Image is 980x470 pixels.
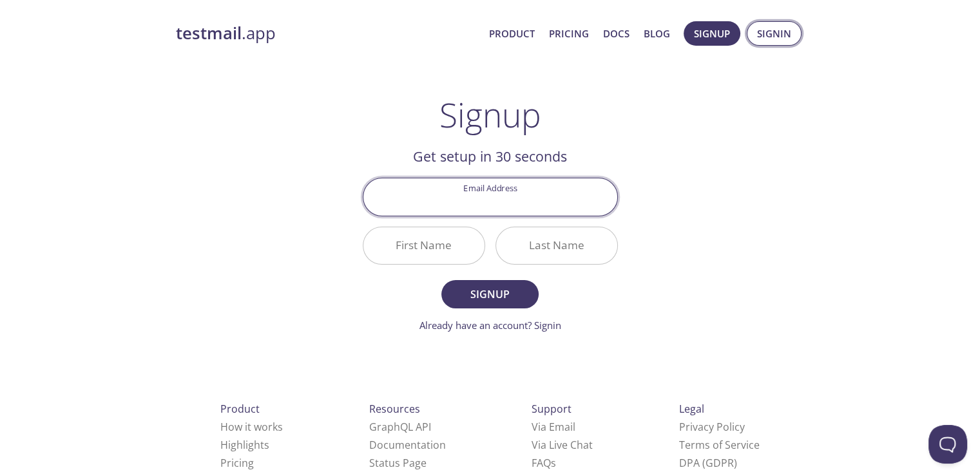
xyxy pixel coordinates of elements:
a: GraphQL API [369,420,431,434]
a: Status Page [369,456,427,470]
a: Documentation [369,438,446,452]
a: Pricing [549,25,589,42]
a: How it works [220,420,283,434]
span: s [551,456,556,470]
span: Legal [679,402,704,416]
span: Resources [369,402,420,416]
a: testmail.app [176,23,479,44]
strong: testmail [176,22,242,44]
h1: Signup [439,95,541,134]
a: FAQ [532,456,556,470]
span: Support [532,402,572,416]
a: Blog [644,25,670,42]
a: Docs [603,25,629,42]
a: Privacy Policy [679,420,745,434]
button: Signup [684,21,740,46]
button: Signup [441,280,538,308]
a: Pricing [220,456,254,470]
a: Product [489,25,535,42]
span: Product [220,402,260,416]
a: DPA (GDPR) [679,456,737,470]
a: Terms of Service [679,438,760,452]
button: Signin [747,21,802,46]
h2: Get setup in 30 seconds [363,146,618,167]
span: Signup [694,25,730,42]
span: Signin [757,25,791,42]
a: Highlights [220,438,269,452]
a: Via Email [532,420,575,434]
a: Via Live Chat [532,438,593,452]
iframe: Help Scout Beacon - Open [928,425,967,464]
span: Signup [456,285,524,303]
a: Already have an account? Signin [419,319,561,332]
